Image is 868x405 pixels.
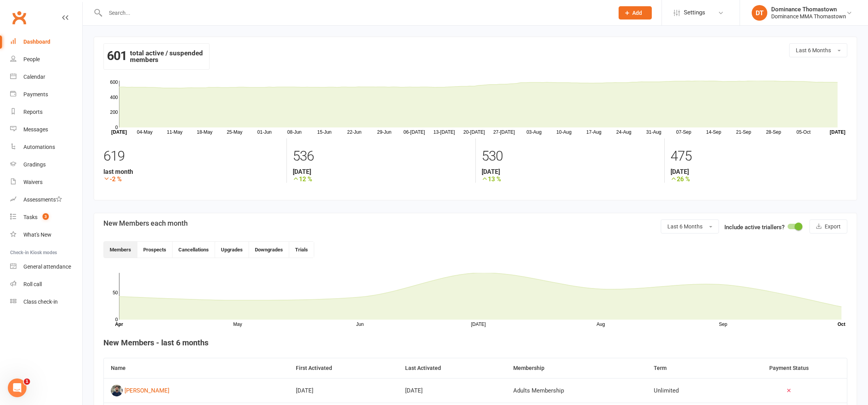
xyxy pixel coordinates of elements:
[506,378,647,403] td: Adults Membership
[724,223,784,232] label: Include active triallers?
[796,47,831,53] span: Last 6 Months
[103,338,847,347] h4: New Members - last 6 months
[23,126,48,133] div: Messages
[111,385,123,396] img: image1756811595.png
[103,168,281,175] strong: last month
[103,219,188,227] h3: New Members each month
[10,86,82,103] a: Payments
[647,358,731,378] th: Term
[10,209,82,226] a: Tasks 3
[752,5,767,21] div: DT
[23,281,42,287] div: Roll call
[23,264,71,270] div: General attendance
[23,179,43,185] div: Waivers
[506,358,647,378] th: Membership
[10,51,82,68] a: People
[661,219,719,233] button: Last 6 Months
[103,7,608,18] input: Search...
[10,103,82,121] a: Reports
[771,6,846,13] div: Dominance Thomastown
[23,144,55,150] div: Automations
[647,378,731,403] td: Unlimited
[10,121,82,138] a: Messages
[23,91,48,97] div: Payments
[107,50,127,62] strong: 601
[482,168,658,175] strong: [DATE]
[23,56,40,62] div: People
[293,145,470,168] div: 536
[293,175,470,183] strong: 12 %
[10,173,82,191] a: Waivers
[10,191,82,209] a: Assessments
[482,145,658,168] div: 530
[671,145,847,168] div: 475
[173,242,215,258] button: Cancellations
[10,276,82,293] a: Roll call
[104,242,137,258] button: Members
[249,242,289,258] button: Downgrades
[789,43,847,57] button: Last 6 Months
[671,175,847,183] strong: 26 %
[43,213,49,220] span: 3
[671,168,847,175] strong: [DATE]
[8,378,27,397] iframe: Intercom live chat
[771,13,846,20] div: Dominance MMA Thomastown
[23,196,62,203] div: Assessments
[125,385,169,396] div: [PERSON_NAME]
[23,74,45,80] div: Calendar
[632,10,642,16] span: Add
[731,358,847,378] th: Payment Status
[10,138,82,156] a: Automations
[10,258,82,276] a: General attendance kiosk mode
[289,358,398,378] th: First Activated
[23,299,58,305] div: Class check-in
[103,145,281,168] div: 619
[10,293,82,311] a: Class kiosk mode
[289,242,314,258] button: Trials
[10,226,82,244] a: What's New
[23,39,50,45] div: Dashboard
[103,175,281,183] strong: -2 %
[482,175,658,183] strong: 13 %
[10,33,82,51] a: Dashboard
[23,232,52,238] div: What's New
[398,378,506,403] td: [DATE]
[104,358,289,378] th: Name
[24,378,30,385] span: 1
[111,385,282,396] a: [PERSON_NAME]
[23,214,37,220] div: Tasks
[10,156,82,173] a: Gradings
[293,168,470,175] strong: [DATE]
[667,223,703,230] span: Last 6 Months
[10,68,82,86] a: Calendar
[398,358,506,378] th: Last Activated
[215,242,249,258] button: Upgrades
[809,219,847,233] button: Export
[137,242,173,258] button: Prospects
[684,4,705,21] span: Settings
[103,43,210,70] div: total active / suspended members
[23,109,43,115] div: Reports
[23,161,46,168] div: Gradings
[619,6,652,19] button: Add
[9,8,29,27] a: Clubworx
[289,378,398,403] td: [DATE]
